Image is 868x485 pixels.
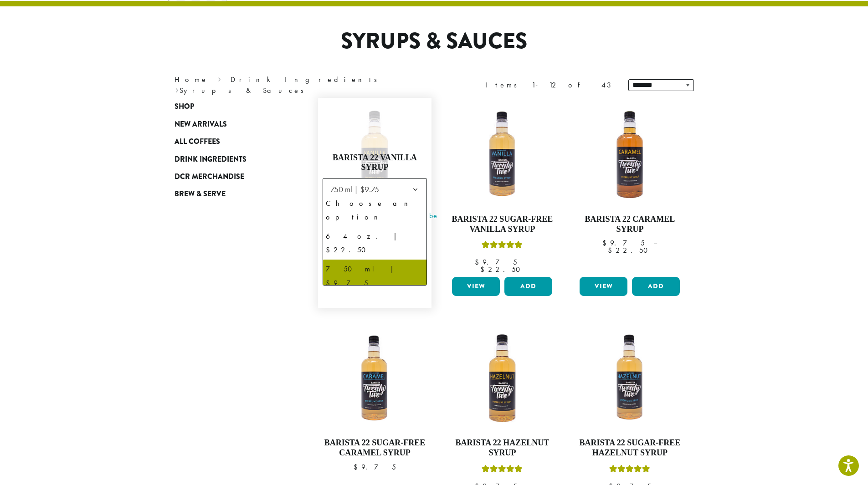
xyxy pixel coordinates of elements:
span: All Coffees [175,136,220,148]
span: $ [354,462,361,472]
span: $ [602,238,610,248]
bdi: 9.75 [602,238,645,248]
a: Drink Ingredients [175,150,284,168]
nav: Breadcrumb [175,74,421,96]
span: – [526,257,529,267]
span: › [218,71,221,85]
a: View [452,277,500,296]
a: Shop [175,98,284,115]
img: HAZELNUT-300x300.png [450,326,555,431]
bdi: 22.50 [480,265,524,274]
div: Rated 5.00 out of 5 [482,240,523,253]
div: Rated 5.00 out of 5 [482,464,523,477]
h4: Barista 22 Hazelnut Syrup [450,438,555,458]
span: $ [480,265,488,274]
span: $ [608,245,616,255]
a: Barista 22 Sugar-Free Vanilla SyrupRated 5.00 out of 5 [450,102,555,273]
span: – [653,238,657,248]
button: Add [632,277,680,296]
button: Add [504,277,552,296]
img: SF-VANILLA-300x300.png [450,102,555,207]
span: $ [475,257,483,267]
div: Rated 5.00 out of 5 [609,464,650,477]
a: Barista 22 Caramel Syrup [577,102,682,273]
h1: Syrups & Sauces [168,28,701,55]
span: Brew & Serve [175,189,226,200]
h4: Barista 22 Caramel Syrup [577,214,682,234]
img: SF-HAZELNUT-300x300.png [577,326,682,431]
a: Home [175,75,208,84]
h4: Barista 22 Vanilla Syrup [323,153,427,173]
span: DCR Merchandise [175,171,244,183]
li: Choose an option [323,194,427,227]
span: › [175,82,179,96]
h4: Barista 22 Sugar-Free Caramel Syrup [323,438,427,458]
bdi: 9.75 [475,257,517,267]
div: 750 ml | $9.75 [326,262,424,290]
img: CARAMEL-1-300x300.png [577,102,682,207]
a: View [580,277,627,296]
div: Items 1-12 of 43 [485,80,615,91]
a: Drink Ingredients [231,75,383,84]
a: DCR Merchandise [175,168,284,185]
a: New Arrivals [175,116,284,133]
span: New Arrivals [175,119,227,130]
span: 750 ml | $9.75 [327,180,388,198]
a: All Coffees [175,133,284,150]
a: Rated 5.00 out of 5 [323,102,427,303]
div: 64 oz. | $22.50 [326,230,424,257]
span: 750 ml | $9.75 [323,178,427,200]
span: 750 ml | $9.75 [330,184,379,194]
a: Brew & Serve [175,185,284,203]
span: Drink Ingredients [175,154,247,165]
bdi: 22.50 [608,245,652,255]
bdi: 9.75 [354,462,396,472]
span: Shop [175,101,194,112]
h4: Barista 22 Sugar-Free Vanilla Syrup [450,214,555,234]
h4: Barista 22 Sugar-Free Hazelnut Syrup [577,438,682,458]
img: SF-CARAMEL-300x300.png [322,326,427,431]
